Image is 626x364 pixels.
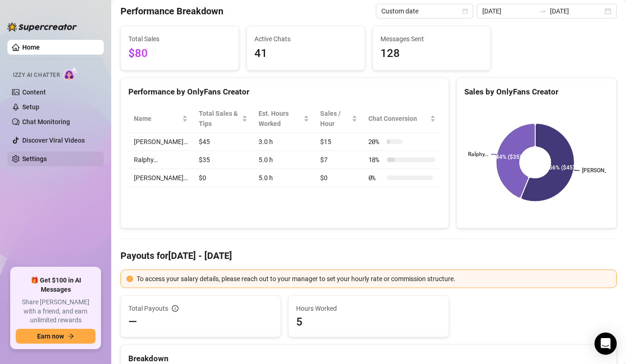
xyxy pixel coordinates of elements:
[128,86,441,98] div: Performance by OnlyFans Creator
[381,4,468,18] span: Custom date
[462,8,468,14] span: calendar
[22,118,70,126] a: Chat Monitoring
[22,155,47,163] a: Settings
[368,173,383,183] span: 0 %
[315,169,363,187] td: $0
[37,333,64,340] span: Earn now
[13,71,60,80] span: Izzy AI Chatter
[315,151,363,169] td: $7
[16,329,95,344] button: Earn nowarrow-right
[368,137,383,147] span: 20 %
[380,34,483,44] span: Messages Sent
[128,105,193,133] th: Name
[63,67,78,81] img: AI Chatter
[16,298,95,325] span: Share [PERSON_NAME] with a friend, and earn unlimited rewards
[259,108,302,129] div: Est. Hours Worked
[128,45,231,63] span: $80
[128,151,193,169] td: Ralphy…
[193,151,253,169] td: $35
[120,5,223,18] h4: Performance Breakdown
[128,303,168,314] span: Total Payouts
[128,133,193,151] td: [PERSON_NAME]…
[539,7,546,15] span: to
[539,7,546,15] span: swap-right
[320,108,350,129] span: Sales / Hour
[296,314,441,329] span: 5
[253,169,315,187] td: 5.0 h
[7,22,77,31] img: logo-BBDzfeDw.svg
[68,333,74,339] span: arrow-right
[254,34,357,44] span: Active Chats
[363,105,441,133] th: Chat Conversion
[253,151,315,169] td: 5.0 h
[199,108,240,129] span: Total Sales & Tips
[193,169,253,187] td: $0
[594,333,617,355] div: Open Intercom Messenger
[22,137,85,144] a: Discover Viral Videos
[16,276,95,294] span: 🎁 Get $100 in AI Messages
[128,314,137,329] span: —
[126,276,133,282] span: exclamation-circle
[22,44,40,51] a: Home
[482,6,535,16] input: Start date
[468,151,488,158] text: Ralphy…
[253,133,315,151] td: 3.0 h
[315,105,363,133] th: Sales / Hour
[296,303,441,314] span: Hours Worked
[134,113,180,124] span: Name
[368,113,428,124] span: Chat Conversion
[315,133,363,151] td: $15
[120,249,617,262] h4: Payouts for [DATE] - [DATE]
[137,274,611,284] div: To access your salary details, please reach out to your manager to set your hourly rate or commis...
[22,88,46,96] a: Content
[128,34,231,44] span: Total Sales
[380,45,483,63] span: 128
[254,45,357,63] span: 41
[193,105,253,133] th: Total Sales & Tips
[193,133,253,151] td: $45
[128,169,193,187] td: [PERSON_NAME]…
[464,86,609,98] div: Sales by OnlyFans Creator
[172,305,178,312] span: info-circle
[22,103,39,111] a: Setup
[550,6,603,16] input: End date
[368,155,383,165] span: 18 %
